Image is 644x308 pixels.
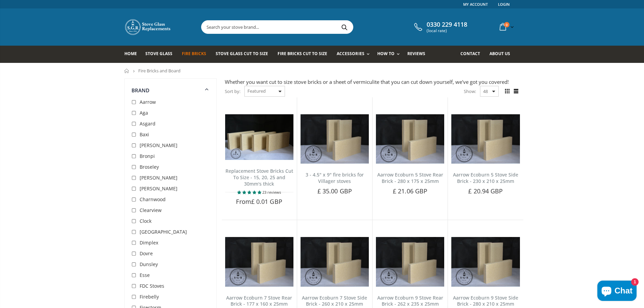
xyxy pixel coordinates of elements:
[317,187,352,195] span: £ 35.00 GBP
[251,197,282,206] span: £ 0.01 GBP
[138,68,181,74] span: Fire Bricks and Board
[140,272,150,278] span: Esse
[427,21,467,28] span: 0330 229 4118
[124,69,129,73] a: Home
[182,46,211,63] a: Fire Bricks
[393,187,427,195] span: £ 21.06 GBP
[490,51,510,56] span: About us
[490,46,515,63] a: About us
[124,51,137,56] span: Home
[278,51,327,56] span: Fire Bricks Cut To Size
[468,187,503,195] span: £ 20.94 GBP
[140,250,153,257] span: Dovre
[124,46,142,63] a: Home
[140,261,158,267] span: Dunsley
[140,142,177,148] span: [PERSON_NAME]
[377,46,403,63] a: How To
[140,174,177,181] span: [PERSON_NAME]
[140,164,159,170] span: Broseley
[140,283,164,289] span: FDC Stoves
[595,281,639,303] inbox-online-store-chat: Shopify online store chat
[504,22,509,27] span: 0
[236,197,282,206] span: From
[460,51,480,56] span: Contact
[225,86,240,97] span: Sort by:
[225,168,293,187] a: Replacement Stove Bricks Cut To Size - 15, 20, 25 and 30mm's thick
[377,294,443,307] a: Aarrow Ecoburn 9 Stove Rear Brick - 262 x 235 x 25mm
[140,99,156,105] span: Aarrow
[225,114,293,160] img: Replacement Stove Bricks Cut To Size - 15, 20, 25 and 30mm's thick
[407,46,430,63] a: Reviews
[140,153,155,159] span: Bronpi
[145,46,177,63] a: Stove Glass
[225,78,520,86] div: Whether you want cut to size stove bricks or a sheet of vermiculite that you can cut down yoursel...
[301,237,369,286] img: Aarrow Ecoburn 7 Side Brick
[512,88,520,95] span: List view
[140,218,151,224] span: Clock
[376,237,444,286] img: Aarrow Ecoburn 9 Rear Brick
[302,294,367,307] a: Aarrow Ecoburn 7 Stove Side Brick - 260 x 210 x 25mm
[140,185,177,192] span: [PERSON_NAME]
[140,239,158,246] span: Dimplex
[278,46,332,63] a: Fire Bricks Cut To Size
[504,88,511,95] span: Grid view
[140,110,148,116] span: Aga
[337,21,352,33] button: Search
[460,46,485,63] a: Contact
[376,114,444,164] img: Aarrow Ecoburn 5 Stove Rear Brick
[377,51,395,56] span: How To
[453,294,518,307] a: Aarrow Ecoburn 9 Stove Side Brick - 280 x 210 x 25mm
[451,237,520,286] img: Aarrow Ecoburn 9 Stove Side Brick - 280 x 210 x 25mm
[140,229,187,235] span: [GEOGRAPHIC_DATA]
[497,20,515,33] a: 0
[225,237,293,286] img: Aarrow Ecoburn 7 Rear Brick
[182,51,206,56] span: Fire Bricks
[140,120,156,127] span: Asgard
[427,28,467,33] span: (local rate)
[226,294,292,307] a: Aarrow Ecoburn 7 Stove Rear Brick - 177 x 160 x 25mm
[132,87,150,94] span: Brand
[337,46,373,63] a: Accessories
[216,46,273,63] a: Stove Glass Cut To Size
[216,51,268,56] span: Stove Glass Cut To Size
[140,293,159,300] span: Firebelly
[412,21,467,33] a: 0330 229 4118 (local rate)
[145,51,172,56] span: Stove Glass
[140,196,166,203] span: Charnwood
[377,171,443,184] a: Aarrow Ecoburn 5 Stove Rear Brick - 280 x 175 x 25mm
[453,171,518,184] a: Aarrow Ecoburn 5 Stove Side Brick - 230 x 210 x 25mm
[301,114,369,164] img: 3 - 4.5" x 9" fire bricks for Villager stoves
[451,114,520,164] img: Aarrow Ecoburn 5 Stove Side Brick
[201,21,429,33] input: Search your stove brand...
[124,19,172,35] img: Stove Glass Replacement
[262,190,281,195] span: 23 reviews
[306,171,364,184] a: 3 - 4.5" x 9" fire bricks for Villager stoves
[140,207,162,213] span: Clearview
[464,86,476,97] span: Show:
[237,190,262,195] span: 4.78 stars
[407,51,425,56] span: Reviews
[337,51,364,56] span: Accessories
[140,131,149,138] span: Baxi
